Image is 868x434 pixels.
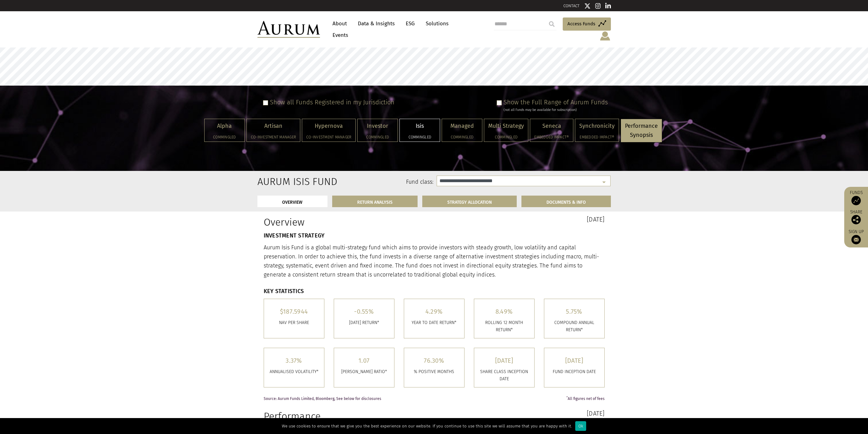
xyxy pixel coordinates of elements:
h3: [DATE] [439,410,605,417]
p: Hypernova [306,122,351,131]
p: [PERSON_NAME] RATIO* [339,368,389,375]
h5: $187.5944 [269,308,319,315]
p: Performance Synopsis [625,122,658,140]
h5: Embedded Impact® [534,135,569,139]
a: Sign up [847,229,865,244]
h5: [DATE] [479,357,530,364]
h5: -0.55% [339,308,389,315]
p: Isis [404,122,436,131]
a: Data & Insights [355,18,398,29]
h5: Commingled [209,135,241,139]
a: CONTACT [563,3,580,8]
h5: 3.37% [269,357,319,364]
h5: 4.29% [409,308,459,315]
input: Submit [546,18,558,30]
h5: Co-investment Manager [306,135,351,139]
div: Share [847,210,865,224]
p: Multi Strategy [488,122,524,131]
p: SHARE CLASS INCEPTION DATE [479,368,530,382]
p: ANNUALISED VOLATILITY* [269,368,319,375]
p: Alpha [209,122,241,131]
p: FUND INCEPTION DATE [549,368,600,375]
h1: Performance [264,410,429,422]
strong: KEY STATISTICS [264,288,304,295]
a: Events [329,29,348,41]
label: Show all Funds Registered in my Jurisdiction [270,98,394,106]
h5: 8.49% [479,308,530,315]
a: Access Funds [563,17,611,31]
span: All figures net of fees [566,397,605,401]
label: Fund class: [318,178,434,186]
a: STRATEGY ALLOCATION [422,196,517,207]
p: ROLLING 12 MONTH RETURN* [479,319,530,333]
img: Twitter icon [584,3,591,9]
h5: Commingled [362,135,393,139]
h3: [DATE] [439,216,605,222]
div: Ok [575,421,586,431]
a: DOCUMENTS & INFO [521,196,611,207]
span: Source: Aurum Funds Limited, Bloomberg, See below for disclosures [264,397,381,401]
p: Aurum Isis Fund is a global multi-strategy fund which aims to provide investors with steady growt... [264,243,605,279]
p: % POSITIVE MONTHS [409,368,459,375]
img: Share this post [851,215,861,224]
h5: Commingled [446,135,478,139]
p: Nav per share [269,319,319,326]
h5: Commingled [488,135,524,139]
img: Aurum [257,21,320,38]
h1: Overview [264,216,429,228]
strong: INVESTMENT STRATEGY [264,232,325,239]
img: Access Funds [851,196,861,205]
h5: Embedded Impact® [579,135,615,139]
a: RETURN ANALYSIS [332,196,418,207]
img: Sign up to our newsletter [851,235,861,244]
p: YEAR TO DATE RETURN* [409,319,459,326]
p: Investor [362,122,393,131]
p: Synchronicity [579,122,615,131]
p: [DATE] RETURN* [339,319,389,326]
h5: 5.75% [549,308,600,315]
span: Access Funds [567,20,595,27]
h5: 1.07 [339,357,389,364]
h5: 76.30% [409,357,459,364]
p: Artisan [251,122,296,131]
h5: Commingled [404,135,436,139]
h5: [DATE] [549,357,600,364]
label: Show the Full Range of Aurum Funds [504,98,608,106]
div: (not all Funds may be available for subscription) [504,107,608,113]
h2: Aurum Isis Fund [257,176,308,187]
img: Linkedin icon [605,3,611,9]
a: ESG [403,18,418,29]
a: About [329,18,350,29]
h5: Co-investment Manager [251,135,296,139]
p: Managed [446,122,478,131]
a: Funds [847,190,865,205]
img: account-icon.svg [599,31,611,41]
img: Instagram icon [595,3,601,9]
p: Seneca [534,122,569,131]
p: COMPOUND ANNUAL RETURN* [549,319,600,333]
a: Solutions [423,18,452,29]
